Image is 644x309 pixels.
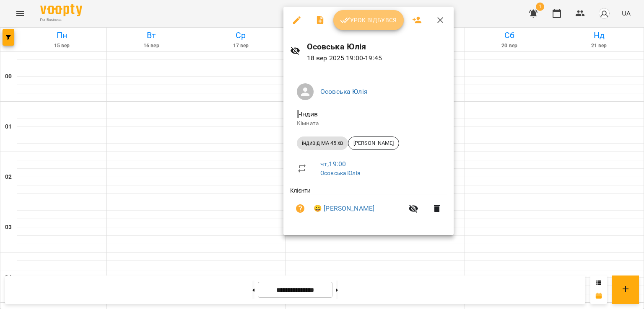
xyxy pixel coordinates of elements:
[348,136,399,150] div: [PERSON_NAME]
[307,53,447,63] p: 18 вер 2025 19:00 - 19:45
[297,119,440,128] p: Кімната
[314,203,374,214] a: 😀 [PERSON_NAME]
[320,160,346,168] a: чт , 19:00
[340,15,397,25] span: Урок відбувся
[333,10,404,30] button: Урок відбувся
[297,139,348,147] span: індивід МА 45 хв
[290,198,310,219] button: Візит ще не сплачено. Додати оплату?
[290,186,447,225] ul: Клієнти
[307,40,447,53] h6: Осовська Юлія
[297,110,319,118] span: - Індив
[348,139,399,147] span: [PERSON_NAME]
[320,170,361,176] a: Осовська Юлія
[320,88,368,95] a: Осовська Юлія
